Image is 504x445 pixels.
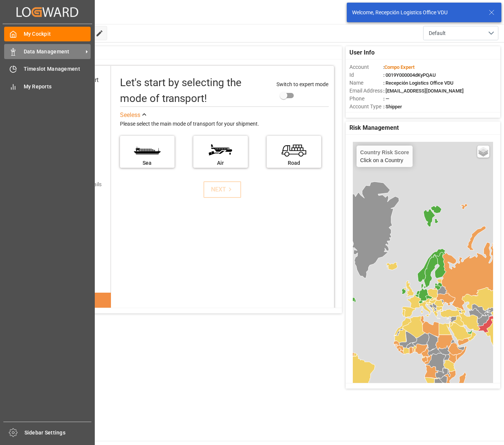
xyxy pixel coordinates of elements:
span: Default [429,29,446,37]
span: : [383,64,414,70]
span: Switch to expert mode [276,81,328,87]
div: Let's start by selecting the mode of transport! [120,75,269,106]
span: : [EMAIL_ADDRESS][DOMAIN_NAME] [383,88,464,94]
span: Phone [349,95,383,103]
span: : 0019Y000004dKyPQAU [383,72,436,78]
span: Data Management [24,48,83,56]
button: open menu [423,26,498,40]
span: Risk Management [349,123,399,132]
div: See less [120,111,140,120]
span: Name [349,79,383,87]
span: Id [349,71,383,79]
button: NEXT [203,181,241,198]
h4: Country Risk Score [360,149,409,155]
span: Account [349,63,383,71]
span: Timeslot Management [24,65,91,73]
div: Please select the main mode of transport for your shipment. [120,120,329,129]
a: Timeslot Management [4,62,91,76]
span: : Recepción Logistics Office VDU [383,80,454,86]
a: My Reports [4,79,91,94]
span: My Reports [24,83,91,91]
div: Sea [124,159,171,167]
span: Sidebar Settings [24,429,92,437]
span: : Shipper [383,104,402,109]
span: Account Type [349,103,383,111]
div: Click on a Country [360,149,409,163]
span: User Info [349,48,375,57]
div: Road [270,159,317,167]
span: Email Address [349,87,383,95]
span: : — [383,96,389,102]
span: My Cockpit [24,30,91,38]
a: My Cockpit [4,27,91,41]
div: Welcome, Recepción Logistics Office VDU [352,9,481,17]
div: NEXT [211,185,234,194]
a: Layers [477,146,489,158]
span: Compo Expert [384,64,414,70]
div: Air [197,159,244,167]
